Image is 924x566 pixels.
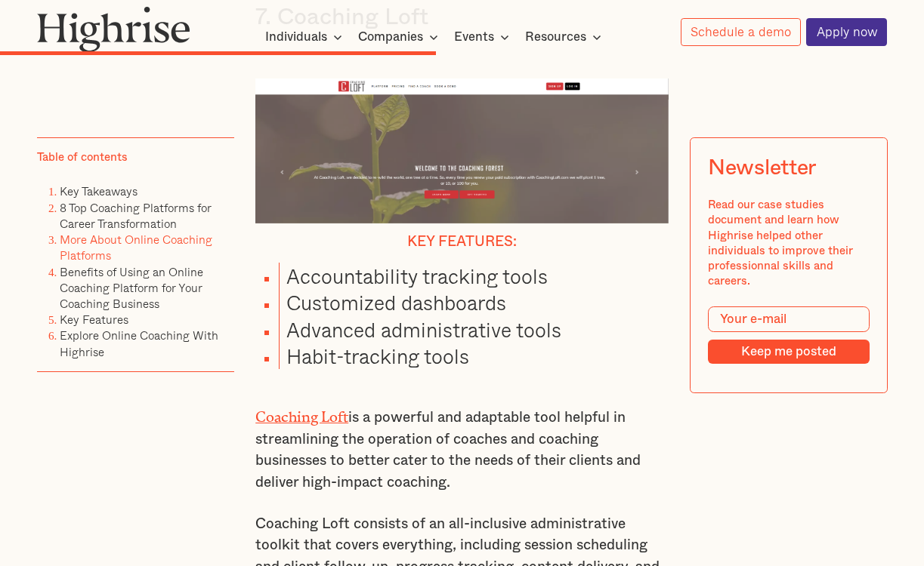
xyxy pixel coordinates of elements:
div: Companies [358,28,443,46]
div: Table of contents [37,150,128,165]
a: Benefits of Using an Online Coaching Platform for Your Coaching Business [60,263,203,312]
div: Resources [525,28,606,46]
a: Apply now [806,18,887,47]
a: Key Takeaways [60,183,138,201]
a: Schedule a demo [681,18,801,46]
input: Your e-mail [708,306,870,332]
input: Keep me posted [708,340,870,364]
a: More About Online Coaching Platforms [60,230,212,264]
a: Explore Online Coaching With Highrise [60,327,218,361]
div: Companies [358,28,423,46]
h4: Key Features: [255,234,669,251]
a: 8 Top Coaching Platforms for Career Transformation [60,198,212,232]
div: Resources [525,28,586,46]
li: Habit-tracking tools [279,343,669,369]
div: Individuals [265,28,347,46]
li: Customized dashboards [279,289,669,315]
div: Events [454,28,514,46]
li: Advanced administrative tools [279,316,669,343]
div: Newsletter [708,155,816,180]
a: Coaching Loft [255,408,348,418]
li: Accountability tracking tools [279,263,669,289]
a: Key Features [60,310,128,328]
form: Modal Form [708,306,870,364]
img: Highrise logo [37,6,190,52]
p: is a powerful and adaptable tool helpful in streamlining the operation of coaches and coaching bu... [255,404,669,494]
div: Read our case studies document and learn how Highrise helped other individuals to improve their p... [708,198,870,289]
div: Individuals [265,28,327,46]
div: Events [454,28,494,46]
